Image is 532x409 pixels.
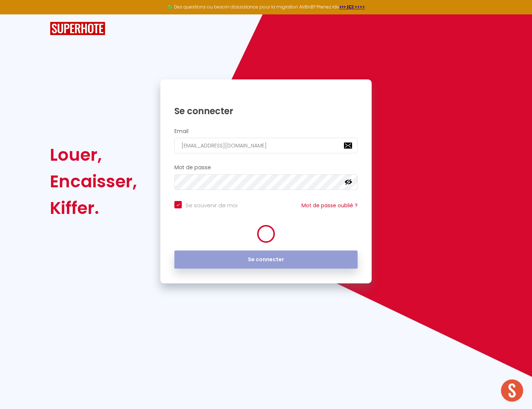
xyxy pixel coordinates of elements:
[50,195,137,221] div: Kiffer.
[174,164,358,171] h2: Mot de passe
[174,138,358,153] input: Ton Email
[339,4,365,10] a: >>> ICI <<<<
[174,250,358,269] button: Se connecter
[50,168,137,195] div: Encaisser,
[174,105,358,117] h1: Se connecter
[174,128,358,134] h2: Email
[50,22,105,35] img: SuperHote logo
[301,202,358,209] a: Mot de passe oublié ?
[501,379,523,402] div: Ouvrir le chat
[50,142,137,168] div: Louer,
